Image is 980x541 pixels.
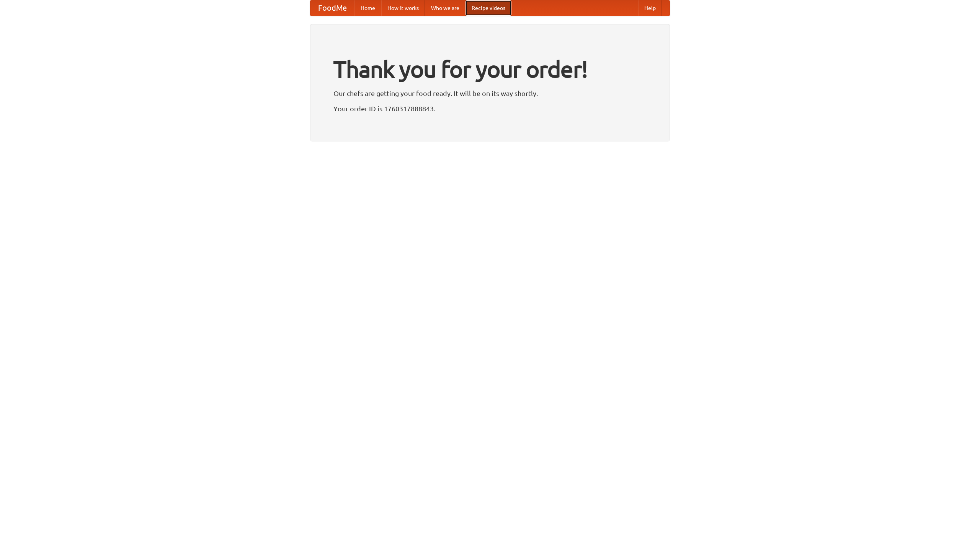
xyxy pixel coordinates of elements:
a: Who we are [425,0,465,16]
a: Home [354,0,381,16]
a: FoodMe [310,0,354,16]
a: Recipe videos [465,0,511,16]
a: How it works [381,0,425,16]
h1: Thank you for your order! [333,51,647,88]
p: Your order ID is 1760317888843. [333,103,647,114]
p: Our chefs are getting your food ready. It will be on its way shortly. [333,88,647,99]
a: Help [638,0,662,16]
